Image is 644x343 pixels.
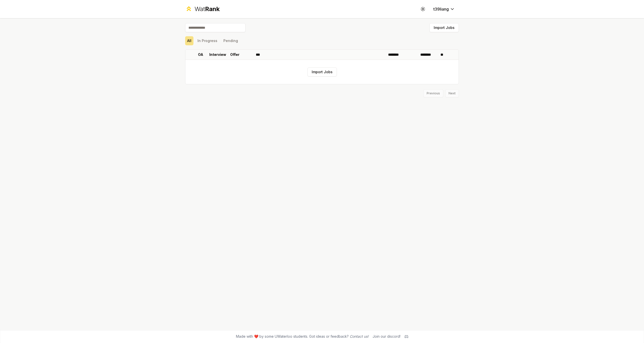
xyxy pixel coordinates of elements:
button: t39liang [429,5,459,14]
p: OA [198,52,203,57]
button: Pending [221,36,240,45]
div: Join our discord! [373,334,400,339]
button: Import Jobs [429,23,459,32]
a: WatRank [185,5,220,13]
span: t39liang [433,6,449,12]
span: Made with ❤️ by some UWaterloo students. Got ideas or feedback? [236,334,369,339]
div: Wat [194,5,220,13]
span: Rank [205,5,220,13]
p: Offer [230,52,239,57]
a: Contact us! [350,334,369,338]
button: Import Jobs [307,67,337,77]
button: All [185,36,193,45]
button: In Progress [195,36,219,45]
p: Interview [209,52,226,57]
